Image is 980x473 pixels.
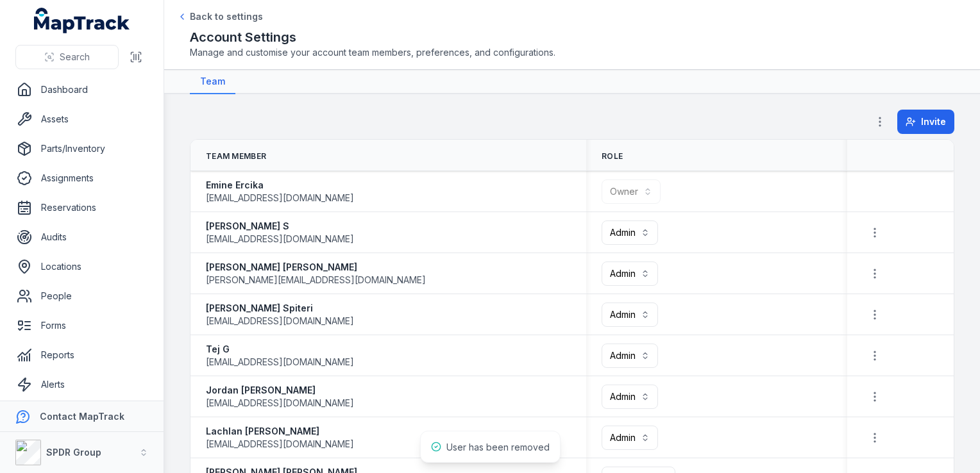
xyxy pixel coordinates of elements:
[206,151,266,162] span: Team Member
[206,356,354,369] span: [EMAIL_ADDRESS][DOMAIN_NAME]
[206,302,354,315] strong: [PERSON_NAME] Spiteri
[10,106,153,132] a: Assets
[206,233,354,245] span: [EMAIL_ADDRESS][DOMAIN_NAME]
[602,220,658,245] button: Admin
[10,342,153,368] a: Reports
[206,438,354,451] span: [EMAIL_ADDRESS][DOMAIN_NAME]
[602,426,658,450] button: Admin
[190,46,954,59] span: Manage and customise your account team members, preferences, and configurations.
[206,384,354,397] strong: Jordan [PERSON_NAME]
[897,110,954,134] button: Invite
[602,261,658,286] button: Admin
[190,10,263,23] span: Back to settings
[206,274,426,286] span: [PERSON_NAME][EMAIL_ADDRESS][DOMAIN_NAME]
[190,28,954,46] h2: Account Settings
[206,397,354,410] span: [EMAIL_ADDRESS][DOMAIN_NAME]
[10,195,153,220] a: Reservations
[10,165,153,191] a: Assignments
[921,115,946,128] span: Invite
[10,136,153,162] a: Parts/Inventory
[10,313,153,338] a: Forms
[10,77,153,103] a: Dashboard
[46,447,101,458] strong: SPDR Group
[206,425,354,438] strong: Lachlan [PERSON_NAME]
[602,385,658,409] button: Admin
[602,303,658,327] button: Admin
[177,10,263,23] a: Back to settings
[60,51,90,63] span: Search
[40,411,124,422] strong: Contact MapTrack
[602,344,658,368] button: Admin
[15,45,119,69] button: Search
[206,179,354,192] strong: Emine Ercika
[10,224,153,250] a: Audits
[34,8,130,33] a: MapTrack
[206,261,426,274] strong: [PERSON_NAME] [PERSON_NAME]
[602,151,623,162] span: Role
[206,220,354,233] strong: [PERSON_NAME] S
[446,442,550,452] span: User has been removed
[206,343,354,356] strong: Tej G
[206,192,354,204] span: [EMAIL_ADDRESS][DOMAIN_NAME]
[10,372,153,397] a: Alerts
[190,70,235,94] a: Team
[10,283,153,309] a: People
[10,254,153,279] a: Locations
[206,315,354,328] span: [EMAIL_ADDRESS][DOMAIN_NAME]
